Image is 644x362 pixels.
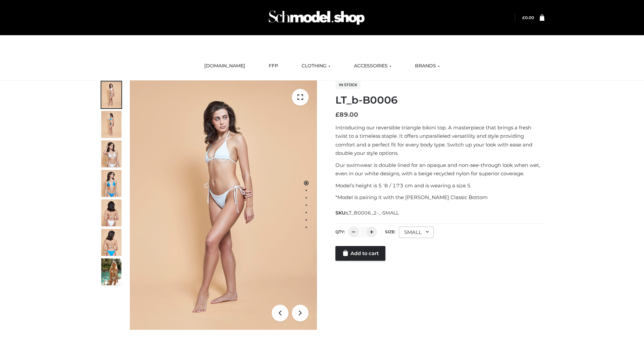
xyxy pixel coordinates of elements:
label: QTY: [335,229,345,234]
a: £0.00 [522,15,534,20]
img: ArielClassicBikiniTop_CloudNine_AzureSky_OW114ECO_8-scaled.jpg [101,229,121,256]
p: Our swimwear is double lined for an opaque and non-see-through look when wet, even in our white d... [335,161,544,178]
label: Size: [385,229,395,234]
p: Model’s height is 5 ‘8 / 173 cm and is wearing a size S. [335,181,544,190]
a: Add to cart [335,246,385,261]
div: SMALL [399,227,434,238]
img: ArielClassicBikiniTop_CloudNine_AzureSky_OW114ECO_3-scaled.jpg [101,140,121,167]
bdi: 89.00 [335,111,358,118]
img: Arieltop_CloudNine_AzureSky2.jpg [101,258,121,285]
p: *Model is pairing it with the [PERSON_NAME] Classic Bottom [335,193,544,202]
span: SKU: [335,209,399,217]
bdi: 0.00 [522,15,534,20]
img: ArielClassicBikiniTop_CloudNine_AzureSky_OW114ECO_4-scaled.jpg [101,170,121,197]
span: In stock [335,81,361,89]
img: ArielClassicBikiniTop_CloudNine_AzureSky_OW114ECO_1 [130,80,317,330]
img: ArielClassicBikiniTop_CloudNine_AzureSky_OW114ECO_1-scaled.jpg [101,81,121,108]
span: £ [522,15,525,20]
img: ArielClassicBikiniTop_CloudNine_AzureSky_OW114ECO_7-scaled.jpg [101,199,121,226]
img: ArielClassicBikiniTop_CloudNine_AzureSky_OW114ECO_2-scaled.jpg [101,111,121,138]
a: CLOTHING [297,59,335,73]
p: Introducing our reversible triangle bikini top. A masterpiece that brings a fresh twist to a time... [335,123,544,158]
span: LT_B0006_2-_-SMALL [346,210,399,216]
a: ACCESSORIES [349,59,396,73]
h1: LT_b-B0006 [335,94,544,106]
a: FFP [264,59,283,73]
img: Schmodel Admin 964 [266,4,367,31]
a: [DOMAIN_NAME] [199,59,250,73]
span: £ [335,111,339,118]
a: BRANDS [410,59,445,73]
